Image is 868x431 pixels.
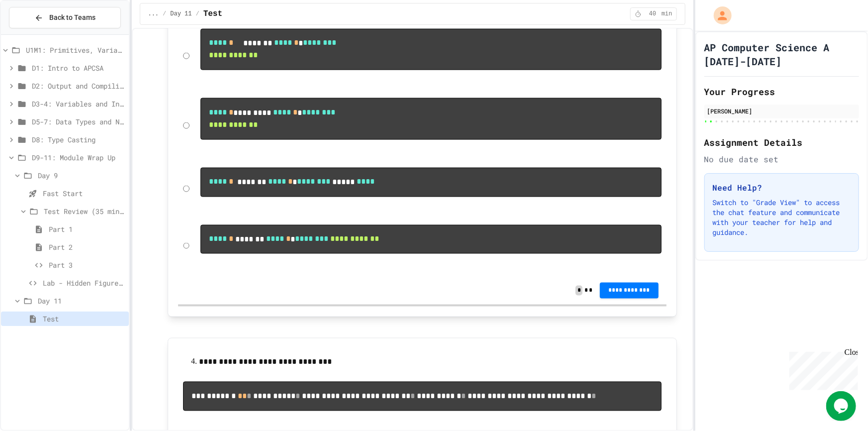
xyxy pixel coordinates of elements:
span: / [196,10,199,18]
span: Back to Teams [49,12,96,23]
span: D5-7: Data Types and Number Calculations [32,116,125,127]
span: D3-4: Variables and Input [32,99,125,109]
div: No due date set [704,153,859,165]
iframe: chat widget [785,348,858,390]
span: U1M1: Primitives, Variables, Basic I/O [26,45,125,55]
span: D9-11: Module Wrap Up [32,152,125,163]
span: Part 2 [49,242,125,252]
button: Back to Teams [9,7,121,28]
span: Lab - Hidden Figures: Launch Weight Calculator [43,278,125,288]
span: Day 9 [38,170,125,181]
span: Day 11 [38,296,125,306]
span: Part 3 [49,260,125,270]
h2: Assignment Details [704,135,859,149]
span: / [163,10,166,18]
span: Day 11 [170,10,192,18]
span: Test Review (35 mins) [44,206,125,216]
div: My Account [703,4,734,27]
span: ... [148,10,159,18]
span: Part 1 [49,224,125,234]
span: D8: Type Casting [32,134,125,145]
span: D2: Output and Compiling Code [32,81,125,91]
span: Test [203,8,222,20]
p: Switch to "Grade View" to access the chat feature and communicate with your teacher for help and ... [713,198,851,237]
span: Test [43,314,125,324]
iframe: chat widget [826,391,858,421]
div: [PERSON_NAME] [707,107,856,115]
span: min [662,10,673,18]
span: 40 [645,10,661,18]
h3: Need Help? [713,182,851,194]
div: Chat with us now!Close [4,4,69,63]
h1: AP Computer Science A [DATE]-[DATE] [704,40,859,68]
span: Fast Start [43,188,125,199]
h2: Your Progress [704,85,859,99]
span: D1: Intro to APCSA [32,63,125,73]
